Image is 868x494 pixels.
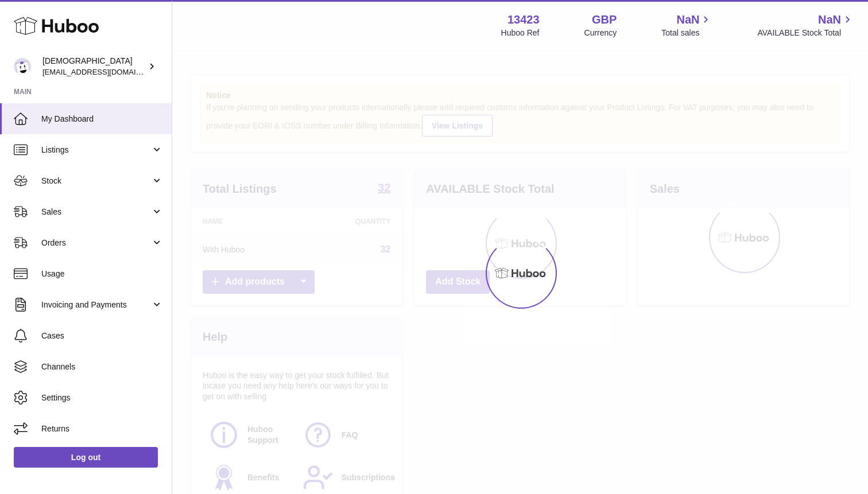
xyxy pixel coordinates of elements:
[41,299,151,310] span: Invoicing and Payments
[41,361,163,372] span: Channels
[661,28,712,38] span: Total sales
[661,12,712,38] a: NaN Total sales
[584,28,617,38] div: Currency
[41,114,163,125] span: My Dashboard
[757,28,854,38] span: AVAILABLE Stock Total
[592,12,617,28] strong: GBP
[676,12,699,28] span: NaN
[41,423,163,434] span: Returns
[41,330,163,341] span: Cases
[41,207,151,217] span: Sales
[41,238,151,248] span: Orders
[42,67,169,76] span: [EMAIL_ADDRESS][DOMAIN_NAME]
[501,28,540,38] div: Huboo Ref
[14,447,158,468] a: Log out
[757,12,854,38] a: NaN AVAILABLE Stock Total
[41,269,163,279] span: Usage
[41,145,151,155] span: Listings
[42,56,146,77] div: [DEMOGRAPHIC_DATA]
[507,12,540,28] strong: 13423
[41,176,151,186] span: Stock
[14,58,31,75] img: olgazyuz@outlook.com
[41,392,163,403] span: Settings
[818,12,841,28] span: NaN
